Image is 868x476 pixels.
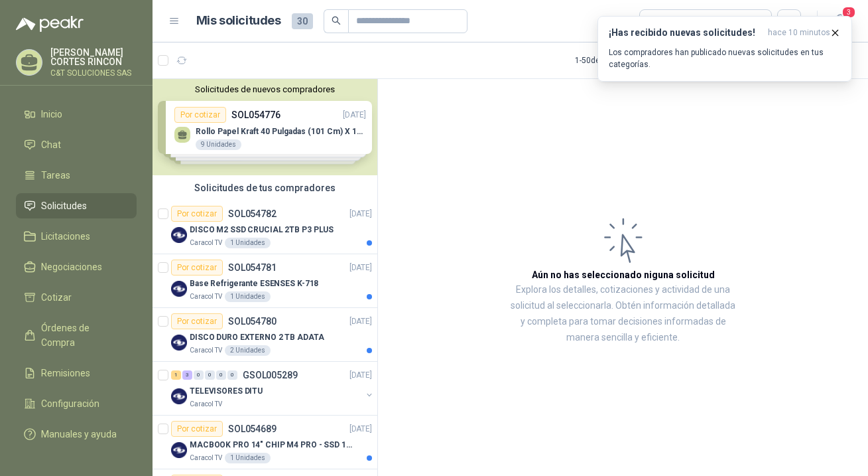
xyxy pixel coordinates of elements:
[16,422,137,447] a: Manuales y ayuda
[16,360,137,386] a: Remisiones
[171,313,223,329] div: Por cotizar
[16,224,137,249] a: Licitaciones
[16,132,137,157] a: Chat
[597,16,852,82] button: ¡Has recibido nuevas solicitudes!hace 10 minutos Los compradores han publicado nuevas solicitudes...
[153,175,377,200] div: Solicitudes de tus compradores
[225,238,271,248] div: 1 Unidades
[41,168,70,183] span: Tareas
[243,370,298,380] p: GSOL005289
[196,11,281,31] h1: Mis solicitudes
[16,315,137,355] a: Órdenes de Compra
[225,453,271,463] div: 1 Unidades
[16,102,137,127] a: Inicio
[190,238,222,248] p: Caracol TV
[349,262,372,274] p: [DATE]
[511,282,735,346] p: Explora los detalles, cotizaciones y actividad de una solicitud al seleccionarla. Obtén informaci...
[171,260,223,276] div: Por cotizar
[16,254,137,279] a: Negociaciones
[153,200,377,254] a: Por cotizarSOL054782[DATE] Company LogoDISCO M2 SSD CRUCIAL 2TB P3 PLUSCaracol TV1 Unidades
[41,198,87,213] span: Solicitudes
[153,79,377,175] div: Solicitudes de nuevos compradoresPor cotizarSOL054776[DATE] Rollo Papel Kraft 40 Pulgadas (101 Cm...
[349,315,372,328] p: [DATE]
[194,370,204,380] div: 0
[228,209,277,218] p: SOL054782
[532,268,715,282] h3: Aún no has seleccionado niguna solicitud
[190,345,222,356] p: Caracol TV
[41,290,72,305] span: Cotizar
[216,370,226,380] div: 0
[41,107,62,121] span: Inicio
[158,84,372,94] button: Solicitudes de nuevos compradores
[190,291,222,302] p: Caracol TV
[225,291,271,302] div: 1 Unidades
[182,370,192,380] div: 3
[227,370,237,380] div: 0
[349,369,372,382] p: [DATE]
[171,370,181,380] div: 1
[41,427,117,441] span: Manuales y ayuda
[575,50,656,71] div: 1 - 50 de 174
[292,13,313,29] span: 30
[171,388,187,404] img: Company Logo
[768,27,830,39] span: hace 10 minutos
[648,14,676,29] div: Todas
[349,423,372,436] p: [DATE]
[228,424,277,434] p: SOL054689
[41,229,90,244] span: Licitaciones
[171,367,375,410] a: 1 3 0 0 0 0 GSOL005289[DATE] Company LogoTELEVISORES DITUCaracol TV
[41,321,124,350] span: Órdenes de Compra
[16,285,137,310] a: Cotizar
[153,308,377,362] a: Por cotizarSOL054780[DATE] Company LogoDISCO DURO EXTERNO 2 TB ADATACaracol TV2 Unidades
[171,281,187,297] img: Company Logo
[41,396,99,411] span: Configuración
[841,6,856,19] span: 3
[190,453,222,463] p: Caracol TV
[190,439,355,451] p: MACBOOK PRO 14" CHIP M4 PRO - SSD 1TB RAM 24GB
[828,9,852,33] button: 3
[190,278,318,290] p: Base Refrigerante ESENSES K-718
[50,69,137,77] p: C&T SOLUCIONES SAS
[16,163,137,188] a: Tareas
[190,224,334,236] p: DISCO M2 SSD CRUCIAL 2TB P3 PLUS
[228,317,277,326] p: SOL054780
[349,208,372,220] p: [DATE]
[332,16,341,25] span: search
[190,399,222,410] p: Caracol TV
[171,227,187,243] img: Company Logo
[171,442,187,458] img: Company Logo
[50,48,137,66] p: [PERSON_NAME] CORTES RINCON
[609,27,763,39] h3: ¡Has recibido nuevas solicitudes!
[16,391,137,416] a: Configuración
[205,370,215,380] div: 0
[153,254,377,308] a: Por cotizarSOL054781[DATE] Company LogoBase Refrigerante ESENSES K-718Caracol TV1 Unidades
[171,335,187,351] img: Company Logo
[41,260,102,274] span: Negociaciones
[16,193,137,218] a: Solicitudes
[153,416,377,469] a: Por cotizarSOL054689[DATE] Company LogoMACBOOK PRO 14" CHIP M4 PRO - SSD 1TB RAM 24GBCaracol TV1 ...
[41,137,61,152] span: Chat
[16,16,84,32] img: Logo peakr
[228,263,277,272] p: SOL054781
[190,385,263,398] p: TELEVISORES DITU
[171,421,223,437] div: Por cotizar
[190,331,324,344] p: DISCO DURO EXTERNO 2 TB ADATA
[609,46,841,70] p: Los compradores han publicado nuevas solicitudes en tus categorías.
[41,366,90,380] span: Remisiones
[225,345,271,356] div: 2 Unidades
[171,206,223,222] div: Por cotizar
